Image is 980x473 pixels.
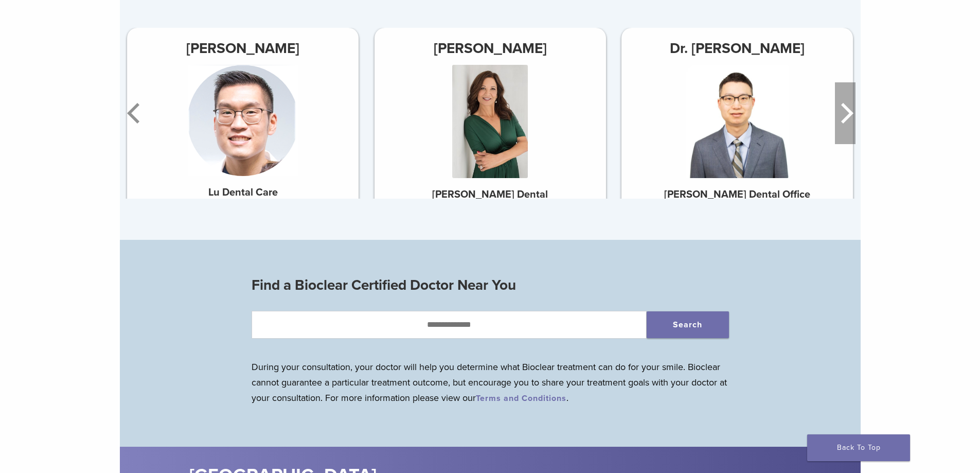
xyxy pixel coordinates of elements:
strong: [PERSON_NAME] Dental Office [664,188,810,201]
strong: Lu Dental Care [208,186,278,199]
img: Dr. Henry Chung [686,65,789,178]
h3: Find a Bioclear Certified Doctor Near You [252,273,729,297]
button: Search [647,311,729,338]
button: Next [835,82,856,144]
h3: [PERSON_NAME] [375,36,606,61]
p: During your consultation, your doctor will help you determine what Bioclear treatment can do for ... [252,359,729,406]
img: Dr. Sandra Calleros [452,65,527,178]
h3: Dr. [PERSON_NAME] [621,36,853,61]
img: Dr. Benjamin Lu [187,65,298,176]
button: Previous [125,82,146,144]
strong: [PERSON_NAME] Dental [432,188,548,201]
a: Terms and Conditions [476,393,566,404]
a: Back To Top [807,434,910,461]
h3: [PERSON_NAME] [127,36,359,61]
